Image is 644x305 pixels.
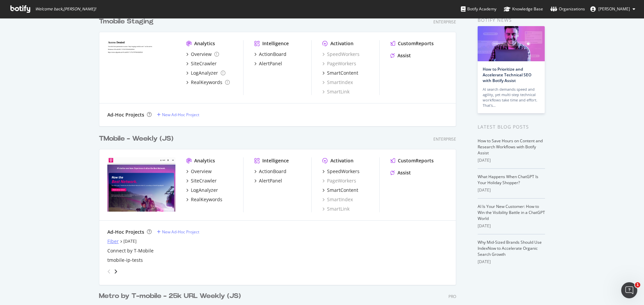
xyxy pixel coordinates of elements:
[113,268,118,275] div: angle-right
[478,223,545,229] div: [DATE]
[478,259,545,265] div: [DATE]
[99,134,173,144] div: TMobile - Weekly (JS)
[390,169,411,176] a: Assist
[478,16,545,24] div: Botify news
[186,60,217,67] a: SiteCrawler
[322,196,353,203] a: SmartIndex
[327,168,360,175] div: SpeedWorkers
[186,168,212,175] a: Overview
[259,168,286,175] div: ActionBoard
[598,6,630,12] span: Blaise Forcine
[483,66,531,83] a: How to Prioritize and Accelerate Technical SEO with Botify Assist
[186,51,219,58] a: Overview
[478,157,545,163] div: [DATE]
[191,187,218,194] div: LogAnalyzer
[461,6,496,12] div: Botify Academy
[327,187,358,194] div: SmartContent
[191,177,217,184] div: SiteCrawler
[254,51,286,58] a: ActionBoard
[186,196,222,203] a: RealKeywords
[585,4,641,14] button: [PERSON_NAME]
[322,206,350,212] a: SmartLink
[398,157,434,164] div: CustomReports
[322,177,356,184] a: PageWorkers
[254,60,282,67] a: AlertPanel
[322,60,356,67] a: PageWorkers
[191,70,218,76] div: LogAnalyzer
[483,87,540,108] div: AI search demands speed and agility, yet multi-step technical workflows take time and effort. Tha...
[105,266,113,277] div: angle-left
[478,187,545,193] div: [DATE]
[397,52,411,59] div: Assist
[635,282,640,288] span: 1
[478,138,543,156] a: How to Save Hours on Content and Research Workflows with Botify Assist
[478,123,545,131] div: Latest Blog Posts
[107,40,175,94] img: tmobilestaging.com
[322,168,360,175] a: SpeedWorkers
[433,136,456,142] div: Enterprise
[107,238,119,245] a: Fiber
[322,79,353,86] a: SmartIndex
[191,60,217,67] div: SiteCrawler
[107,111,144,118] div: Ad-Hoc Projects
[99,291,241,301] div: Metro by T-mobile - 25k URL Weekly (JS)
[186,79,230,86] a: RealKeywords
[254,168,286,175] a: ActionBoard
[322,88,350,95] a: SmartLink
[448,294,456,299] div: Pro
[99,17,154,26] div: Tmobile Staging
[327,70,358,76] div: SmartContent
[157,229,199,235] a: New Ad-Hoc Project
[322,70,358,76] a: SmartContent
[107,229,144,235] div: Ad-Hoc Projects
[99,17,156,26] a: Tmobile Staging
[322,187,358,194] a: SmartContent
[162,229,199,235] div: New Ad-Hoc Project
[262,157,289,164] div: Intelligence
[186,177,217,184] a: SiteCrawler
[254,177,282,184] a: AlertPanel
[322,51,360,58] a: SpeedWorkers
[99,291,244,301] a: Metro by T-mobile - 25k URL Weekly (JS)
[191,196,222,203] div: RealKeywords
[504,6,543,12] div: Knowledge Base
[99,134,176,144] a: TMobile - Weekly (JS)
[194,40,215,47] div: Analytics
[107,247,154,254] a: Connect by T-Mobile
[550,6,585,12] div: Organizations
[123,238,137,244] a: [DATE]
[330,40,354,47] div: Activation
[186,70,225,76] a: LogAnalyzer
[162,112,199,118] div: New Ad-Hoc Project
[262,40,289,47] div: Intelligence
[390,52,411,59] a: Assist
[259,60,282,67] div: AlertPanel
[478,26,545,61] img: How to Prioritize and Accelerate Technical SEO with Botify Assist
[191,51,212,58] div: Overview
[35,6,96,12] span: Welcome back, [PERSON_NAME] !
[330,157,354,164] div: Activation
[157,112,199,118] a: New Ad-Hoc Project
[107,157,175,212] img: t-mobile.com
[397,169,411,176] div: Assist
[390,40,434,47] a: CustomReports
[259,51,286,58] div: ActionBoard
[433,19,456,25] div: Enterprise
[621,282,637,298] iframe: Intercom live chat
[107,257,143,263] a: tmobile-ip-tests
[259,177,282,184] div: AlertPanel
[478,204,545,221] a: AI Is Your New Customer: How to Win the Visibility Battle in a ChatGPT World
[478,174,538,185] a: What Happens When ChatGPT Is Your Holiday Shopper?
[191,79,222,86] div: RealKeywords
[390,157,434,164] a: CustomReports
